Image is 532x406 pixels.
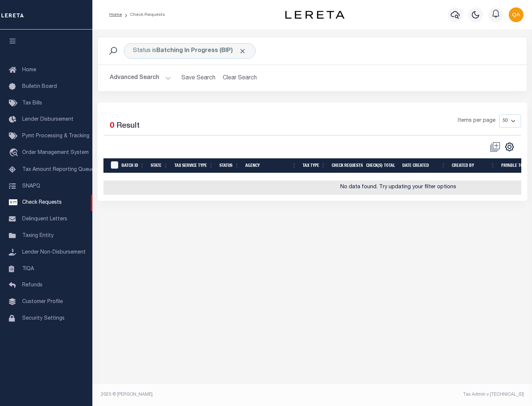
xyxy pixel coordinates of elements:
span: Home [22,68,36,73]
th: Tax Service Type: activate to sort column ascending [171,158,216,173]
span: Pymt Processing & Tracking [22,134,89,139]
span: Lender Non-Disbursement [22,250,86,255]
span: TIQA [22,266,34,271]
a: Home [109,13,122,17]
li: Check Requests [122,11,165,18]
th: Tax Type: activate to sort column ascending [300,158,329,173]
th: Created By: activate to sort column ascending [449,158,498,173]
i: travel_explore [9,148,21,158]
span: Items per page [458,117,495,125]
span: Delinquent Letters [22,217,67,222]
span: Tax Bills [22,101,42,106]
span: Tax Amount Reporting Queue [22,167,94,172]
div: Status is [124,43,256,59]
th: Batch Id: activate to sort column ascending [119,158,148,173]
span: Taxing Entity [22,233,54,238]
span: Bulletin Board [22,84,57,89]
span: SNAPQ [22,183,40,189]
th: Status: activate to sort column ascending [216,158,242,173]
div: 2025 © [PERSON_NAME]. [95,391,313,398]
span: Order Management System [22,150,89,155]
button: Clear Search [220,71,260,85]
div: Tax Admin v.[TECHNICAL_ID] [318,391,524,398]
button: Save Search [177,71,220,85]
span: 0 [110,122,114,130]
img: logo-dark.svg [285,11,344,19]
span: Check Requests [22,200,62,205]
th: State: activate to sort column ascending [148,158,171,173]
span: Lender Disbursement [22,117,74,122]
th: Check(s) Total [363,158,399,173]
span: Click to Remove [239,47,246,55]
img: svg+xml;base64,PHN2ZyB4bWxucz0iaHR0cDovL3d3dy53My5vcmcvMjAwMC9zdmciIHBvaW50ZXItZXZlbnRzPSJub25lIi... [509,7,524,22]
b: Batching In Progress (BIP) [156,48,246,54]
th: Agency: activate to sort column ascending [242,158,300,173]
span: Customer Profile [22,299,63,304]
th: Check Requests [329,158,363,173]
th: Date Created: activate to sort column ascending [399,158,449,173]
label: Result [116,120,140,132]
span: Refunds [22,283,42,288]
button: Advanced Search [110,71,171,85]
span: Security Settings [22,316,65,321]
